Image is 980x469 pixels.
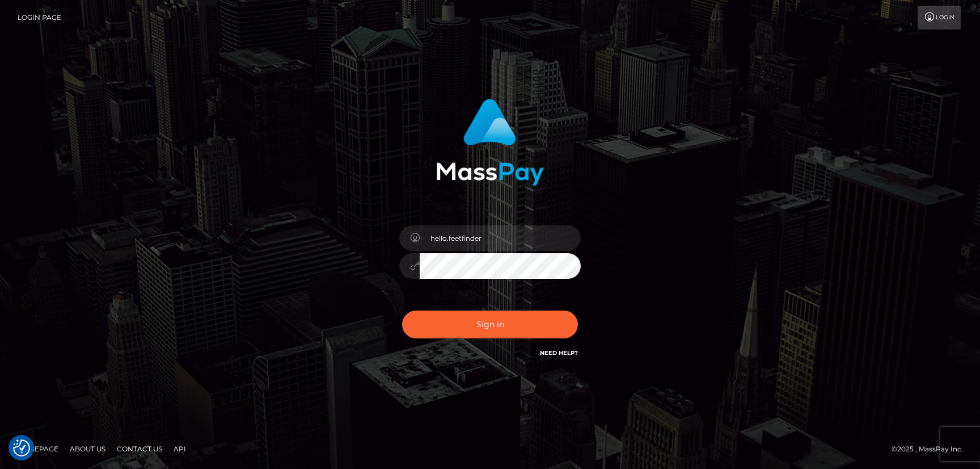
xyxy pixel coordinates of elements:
a: Login [918,6,961,30]
a: Login Page [18,6,61,30]
a: Need Help? [540,349,578,357]
a: Contact Us [112,440,167,458]
button: Consent Preferences [13,439,30,457]
button: Sign in [402,311,578,338]
a: API [169,440,191,458]
input: Username... [420,225,581,251]
a: About Us [65,440,110,458]
img: Revisit consent button [13,439,30,457]
a: Homepage [12,440,63,458]
img: MassPay Login [436,99,544,186]
div: © 2025 , MassPay Inc. [892,443,971,455]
